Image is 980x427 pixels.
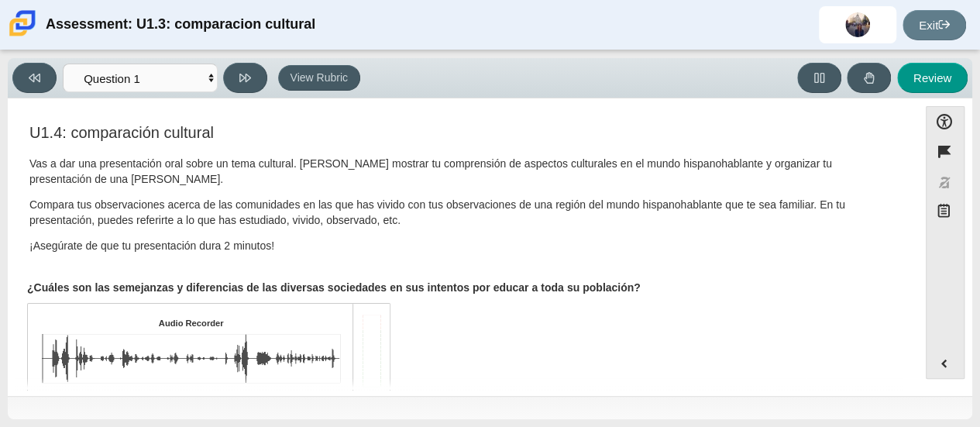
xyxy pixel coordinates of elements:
[15,106,910,390] div: Assessment items
[927,349,964,378] button: Expand menu. Displays the button labels.
[29,157,896,187] p: Vas a dar una presentación oral sobre un tema cultural. [PERSON_NAME] mostrar tu comprensión de a...
[27,281,641,294] b: ¿Cuáles son las semejanzas y diferencias de las diversas sociedades en sus intentos por educar a ...
[847,63,891,93] button: Raise Your Hand
[278,65,360,91] button: View Rubric
[6,7,39,40] img: Carmen School of Science & Technology
[6,29,39,42] a: Carmen School of Science & Technology
[845,12,870,37] img: britta.barnhart.NdZ84j
[29,198,896,228] p: Compara tus observaciones acerca de las comunidades en las que has vivido con tus observaciones d...
[926,136,965,167] button: Flag item
[926,198,965,229] button: Notepad
[897,63,968,93] button: Review
[159,318,224,330] div: Audio Recorder
[46,6,315,43] div: Assessment: U1.3: comparacion cultural
[926,167,965,198] button: Toggle response masking
[29,239,896,254] p: ¡Asegúrate de que tu presentación dura 2 minutos!
[926,106,965,136] button: Open Accessibility Menu
[42,334,340,383] img: view
[903,10,966,40] a: Exit
[29,124,896,141] h3: U1.4: comparación cultural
